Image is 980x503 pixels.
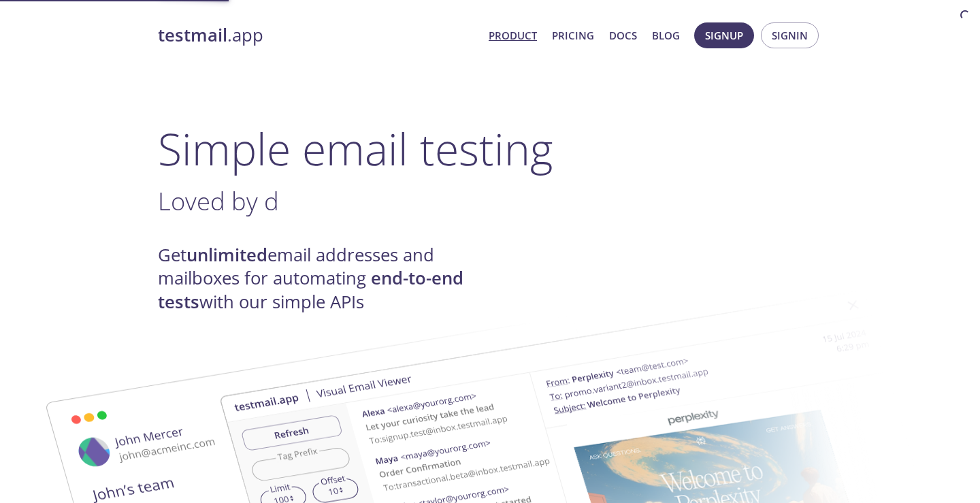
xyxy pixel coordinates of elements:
a: Docs [609,27,637,44]
strong: unlimited [186,243,267,267]
strong: end-to-end tests [158,266,463,313]
span: Loved by d [158,184,279,218]
span: Signin [772,27,808,44]
a: Blog [652,27,680,44]
a: Product [489,27,537,44]
a: testmail.app [158,24,478,47]
span: Signup [705,27,743,44]
a: Pricing [552,27,594,44]
strong: testmail [158,23,227,47]
button: Signin [761,22,819,48]
h1: Simple email testing [158,123,822,175]
button: Signup [694,22,754,48]
h4: Get email addresses and mailboxes for automating with our simple APIs [158,244,490,314]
